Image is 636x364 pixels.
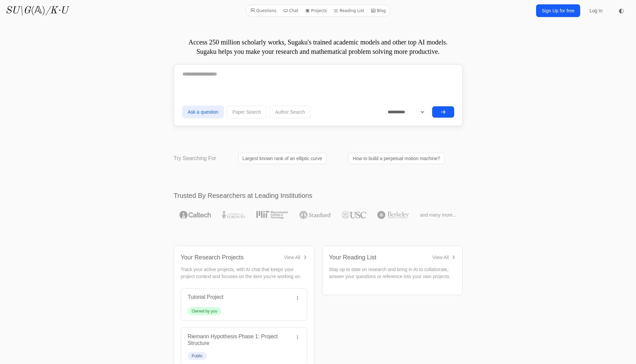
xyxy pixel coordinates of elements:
span: ◐ [619,8,624,14]
div: Your Reading List [329,253,376,262]
a: Blog [368,6,389,15]
a: Reading List [331,6,367,15]
a: Chat [280,6,301,15]
a: Sign Up for free [536,4,580,17]
p: Stay up to date on research and bring in AI to collaborate, answer your questions or reference in... [329,266,456,280]
div: View All [284,254,300,261]
div: Your Research Projects [181,253,244,262]
i: SU\G [5,6,31,16]
p: Access 250 million scholarly works, Sugaku's trained academic models and other top AI models. Sug... [174,37,463,56]
img: MIT [256,211,288,219]
p: Track your active projects, with AI chat that keeps your project context and focuses on the item ... [181,266,307,280]
div: Public [192,353,203,359]
i: /K·U [45,6,68,16]
button: Ask a question [182,106,224,118]
button: ◐ [615,4,628,17]
img: Caltech [179,211,211,219]
button: Author Search [269,106,311,118]
a: How to build a perpetual motion machine? [348,153,444,164]
a: Riemann Hypothesis Phase 1: Project Structure [188,334,278,346]
p: Try Searching For [174,154,216,162]
a: View All [284,254,307,261]
h2: Trusted By Researchers at Leading Institutions [174,191,463,200]
a: Log In [586,5,607,17]
a: Projects [302,6,330,15]
div: View All [432,254,449,261]
img: University of Toronto [222,211,245,219]
a: Largest known rank of an elliptic curve [238,153,327,164]
img: Stanford [299,211,331,219]
a: View All [432,254,456,261]
a: Questions [248,6,279,15]
div: Owned by you [192,309,218,314]
a: Tutorial Project [188,294,224,300]
img: UC Berkeley [377,211,409,219]
img: USC [342,211,366,219]
button: Paper Search [227,106,267,118]
a: SU\G(𝔸)/K·U [5,5,68,17]
span: and many more... [420,212,457,218]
